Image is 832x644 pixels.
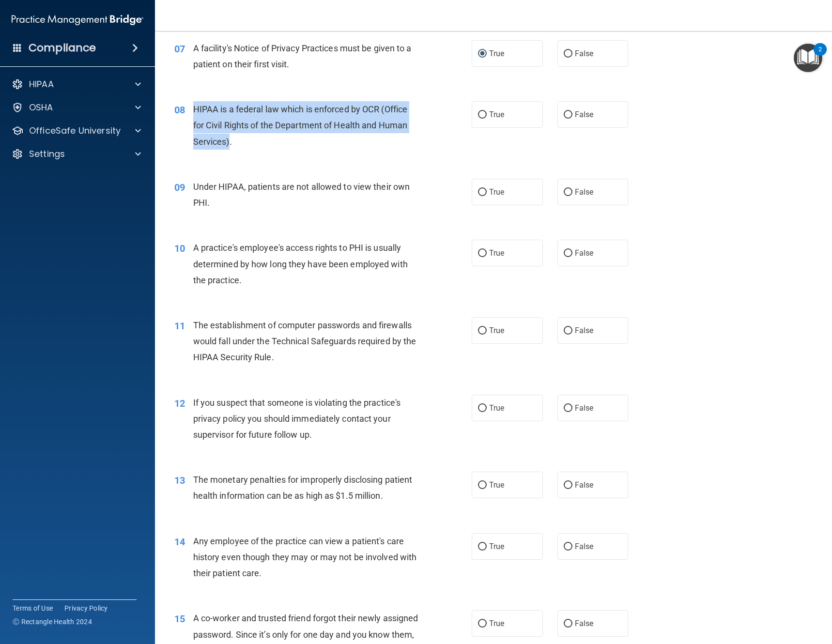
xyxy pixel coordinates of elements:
span: Ⓒ Rectangle Health 2024 [13,617,92,627]
input: False [564,50,572,58]
span: 13 [174,475,185,486]
input: True [478,50,487,58]
span: 12 [174,398,185,409]
p: Settings [29,148,65,160]
input: True [478,620,487,628]
input: True [478,327,487,335]
span: False [575,542,594,551]
input: False [564,250,572,257]
p: OfficeSafe University [29,125,121,137]
span: True [489,619,504,628]
h4: Compliance [29,41,96,55]
div: 2 [818,49,822,62]
span: True [489,49,504,58]
a: HIPAA [12,78,141,90]
a: Settings [12,148,141,160]
input: True [478,482,487,489]
span: 07 [174,43,185,55]
input: False [564,482,572,489]
a: OfficeSafe University [12,125,141,137]
input: False [564,405,572,412]
span: False [575,248,594,258]
input: False [564,189,572,196]
span: True [489,326,504,335]
span: A facility's Notice of Privacy Practices must be given to a patient on their first visit. [193,43,412,69]
input: False [564,543,572,551]
span: If you suspect that someone is violating the practice's privacy policy you should immediately con... [193,398,401,440]
img: PMB logo [12,10,143,30]
span: The monetary penalties for improperly disclosing patient health information can be as high as $1.... [193,475,413,501]
span: True [489,480,504,490]
span: True [489,248,504,258]
span: True [489,187,504,197]
p: OSHA [29,102,53,113]
button: Open Resource Center, 2 new notifications [794,44,822,72]
span: True [489,110,504,119]
span: 10 [174,243,185,254]
span: The establishment of computer passwords and firewalls would fall under the Technical Safeguards r... [193,320,416,362]
span: 14 [174,536,185,548]
a: Privacy Policy [64,603,108,613]
span: False [575,480,594,490]
input: False [564,327,572,335]
span: False [575,326,594,335]
input: True [478,543,487,551]
span: HIPAA is a federal law which is enforced by OCR (Office for Civil Rights of the Department of Hea... [193,104,408,146]
span: True [489,403,504,413]
a: Terms of Use [13,603,53,613]
p: HIPAA [29,78,54,90]
span: 08 [174,104,185,116]
input: True [478,405,487,412]
input: True [478,189,487,196]
span: 09 [174,182,185,193]
a: OSHA [12,102,141,113]
input: False [564,620,572,628]
span: Any employee of the practice can view a patient's care history even though they may or may not be... [193,536,417,578]
span: False [575,619,594,628]
span: False [575,110,594,119]
span: Under HIPAA, patients are not allowed to view their own PHI. [193,182,410,208]
span: 11 [174,320,185,332]
span: False [575,187,594,197]
span: True [489,542,504,551]
input: True [478,250,487,257]
span: A practice's employee's access rights to PHI is usually determined by how long they have been emp... [193,243,408,285]
input: True [478,111,487,119]
span: 15 [174,613,185,625]
input: False [564,111,572,119]
span: False [575,403,594,413]
span: False [575,49,594,58]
